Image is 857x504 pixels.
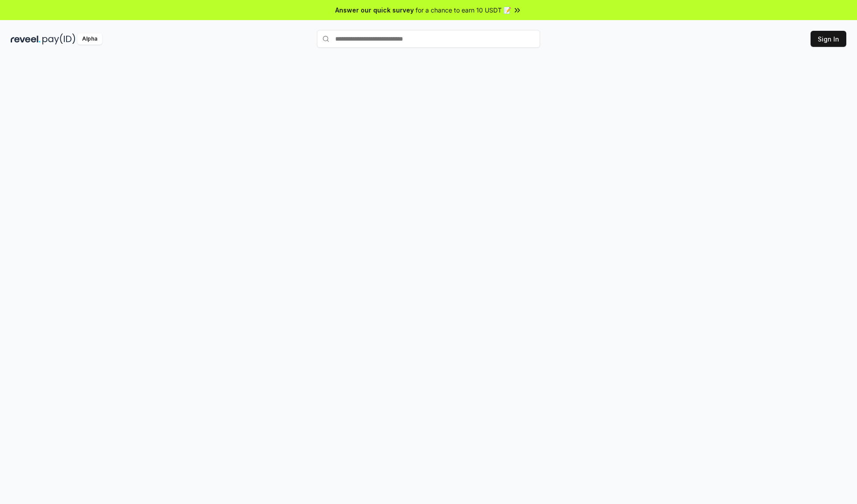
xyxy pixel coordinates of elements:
span: Answer our quick survey [335,5,414,15]
div: Alpha [77,33,102,45]
img: reveel_dark [11,33,41,45]
button: Sign In [811,31,846,47]
img: pay_id [42,33,75,45]
span: for a chance to earn 10 USDT 📝 [416,5,511,15]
